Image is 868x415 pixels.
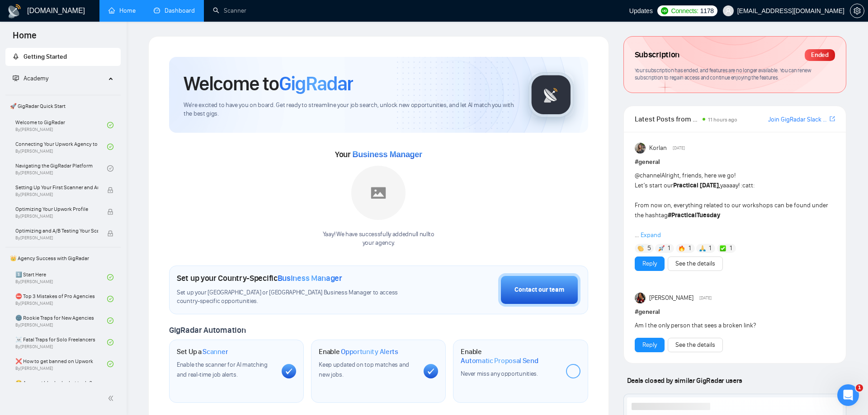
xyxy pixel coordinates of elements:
[351,166,406,220] img: placeholder.png
[709,244,711,253] span: 1
[15,354,107,374] a: ❌ How to get banned on UpworkBy[PERSON_NAME]
[635,67,811,81] span: Your subscription has ended, and features are no longer available. You can renew subscription to ...
[177,289,419,306] span: Set up your [GEOGRAPHIC_DATA] or [GEOGRAPHIC_DATA] Business Manager to access country-specific op...
[279,71,353,96] span: GigRadar
[461,356,538,365] span: Automatic Proposal Send
[730,244,732,253] span: 1
[668,211,720,219] strong: #PracticalTuesday
[830,115,835,123] a: export
[850,7,864,14] a: setting
[319,361,409,378] span: Keep updated on top matches and new jobs.
[700,6,714,16] span: 1178
[642,259,657,269] a: Reply
[661,7,668,14] img: upwork-logo.png
[203,347,228,356] span: Scanner
[675,259,715,269] a: See the details
[341,347,398,356] span: Opportunity Alerts
[461,370,538,378] span: Never miss any opportunities.
[635,47,679,63] span: Subscription
[278,273,342,283] span: Business Manager
[107,144,113,150] span: check-circle
[15,289,107,309] a: ⛔ Top 3 Mistakes of Pro AgenciesBy[PERSON_NAME]
[629,7,653,14] span: Updates
[637,245,644,252] img: 👏
[15,115,107,135] a: Welcome to GigRadarBy[PERSON_NAME]
[323,239,434,247] p: your agency .
[708,117,737,123] span: 11 hours ago
[635,293,646,303] img: Veronica Phillip
[15,332,107,352] a: ☠️ Fatal Traps for Solo FreelancersBy[PERSON_NAME]
[169,325,245,335] span: GigRadar Automation
[107,274,113,280] span: check-circle
[15,311,107,331] a: 🌚 Rookie Traps for New AgenciesBy[PERSON_NAME]
[107,361,113,367] span: check-circle
[108,7,136,14] a: homeHome
[13,75,48,82] span: Academy
[668,244,670,253] span: 1
[649,143,667,153] span: Korlan
[15,137,107,157] a: Connecting Your Upwork Agency to GigRadarBy[PERSON_NAME]
[668,338,723,352] button: See the details
[15,205,98,214] span: Optimizing Your Upwork Profile
[635,143,646,154] img: Korlan
[514,285,564,295] div: Contact our team
[635,113,700,125] span: Latest Posts from the GigRadar Community
[725,8,731,14] span: user
[107,209,113,215] span: lock
[498,273,580,307] button: Contact our team
[850,4,864,18] button: setting
[689,244,691,253] span: 1
[805,49,835,61] div: Ended
[461,347,558,365] h1: Enable
[319,347,398,356] h1: Enable
[635,157,835,167] h1: # general
[699,245,706,252] img: 🙏
[177,273,342,283] h1: Set up your Country-Specific
[837,384,859,406] iframe: Intercom live chat
[649,293,693,303] span: [PERSON_NAME]
[15,267,107,287] a: 1️⃣ Start HereBy[PERSON_NAME]
[15,192,98,197] span: By [PERSON_NAME]
[107,122,113,128] span: check-circle
[671,6,698,16] span: Connects:
[528,72,574,117] img: gigradar-logo.png
[768,115,828,125] a: Join GigRadar Slack Community
[5,48,121,66] li: Getting Started
[641,231,661,239] span: Expand
[108,394,117,403] span: double-left
[635,322,756,329] span: Am I the only person that sees a broken link?
[154,7,195,14] a: dashboardDashboard
[5,29,44,48] span: Home
[107,230,113,237] span: lock
[850,7,864,14] span: setting
[335,149,422,159] span: Your
[15,183,98,192] span: Setting Up Your First Scanner and Auto-Bidder
[15,226,98,235] span: Optimizing and A/B Testing Your Scanner for Better Results
[13,53,19,60] span: rocket
[184,101,514,118] span: We're excited to have you on board. Get ready to streamline your job search, unlock new opportuni...
[213,7,246,14] a: searchScanner
[184,71,353,96] h1: Welcome to
[15,214,98,219] span: By [PERSON_NAME]
[679,245,685,252] img: 🔥
[635,256,665,271] button: Reply
[635,172,661,179] span: @channel
[635,172,828,239] span: Alright, friends, here we go! Let’s start our yaaaay! :catt: From now on, everything related to o...
[177,347,228,356] h1: Set Up a
[107,187,113,193] span: lock
[352,150,422,159] span: Business Manager
[6,97,120,115] span: 🚀 GigRadar Quick Start
[830,115,835,122] span: export
[24,75,48,82] span: Academy
[13,75,19,81] span: fund-projection-screen
[720,245,726,252] img: ✅
[7,4,22,19] img: logo
[15,376,107,396] a: 😭 Account blocked: what to do?
[6,249,120,267] span: 👑 Agency Success with GigRadar
[323,230,434,247] div: Yaay! We have successfully added null null to
[623,373,746,388] span: Deals closed by similar GigRadar users
[107,317,113,324] span: check-circle
[699,294,712,302] span: [DATE]
[177,361,268,378] span: Enable the scanner for AI matching and real-time job alerts.
[658,245,665,252] img: 🚀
